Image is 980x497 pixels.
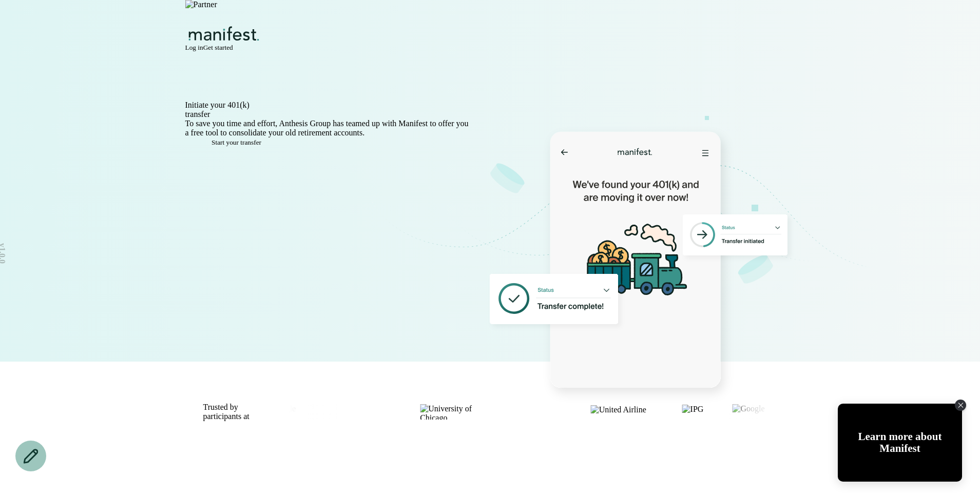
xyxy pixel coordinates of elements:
[185,44,203,52] button: Log in
[503,407,571,416] img: Oracle
[185,101,474,110] h1: Initiate your
[838,404,962,482] div: Open Tolstoy
[185,26,795,44] div: Logo
[838,404,962,482] div: Tolstoy bubble widget
[185,110,474,119] h1: transfer
[732,404,781,420] img: Google
[332,405,400,419] img: J.P Morgan
[203,403,249,421] p: Trusted by participants at
[838,431,962,454] div: Learn more about Manifest
[420,404,484,420] img: University of Chicago
[185,138,288,147] button: Start your transfer
[227,101,249,110] span: 401(k)
[955,400,966,411] div: Close Tolstoy widget
[682,405,713,420] img: IPG
[185,119,474,137] p: To save you time and effort, Anthesis Group has teamed up with Manifest to offer you a free tool ...
[203,44,233,52] button: Get started
[838,404,962,482] div: Open Tolstoy widget
[263,404,313,420] img: Google
[591,405,663,419] img: United Airline
[212,138,261,146] span: Start your transfer
[210,110,244,118] span: in minutes
[185,26,263,42] img: Manifest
